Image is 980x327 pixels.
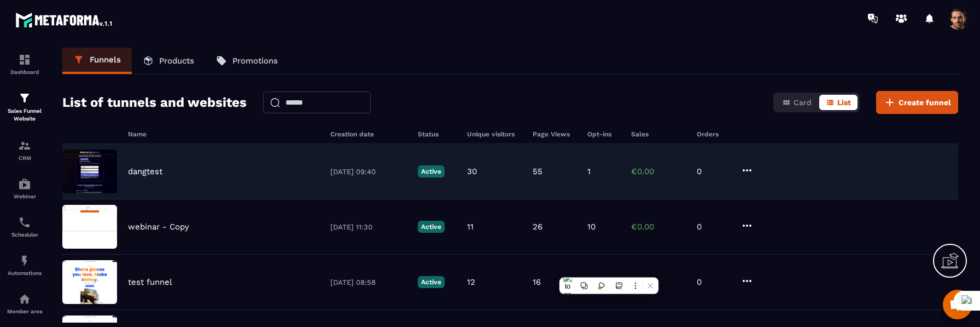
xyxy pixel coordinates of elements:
p: 1 [587,167,591,176]
p: Scheduler [3,232,46,238]
h6: Page Views [533,130,576,138]
img: image [62,260,117,304]
p: [DATE] 08:58 [330,278,407,286]
p: Active [418,221,445,233]
p: [DATE] 11:30 [330,223,407,231]
p: 11 [467,222,474,232]
img: formation [18,139,31,152]
a: automationsautomationsAutomations [3,246,46,284]
span: Create funnel [899,97,951,108]
p: 30 [467,167,477,176]
img: automations [18,254,31,267]
button: Card [775,95,818,110]
p: €0.00 [631,167,686,176]
p: 12 [467,277,475,287]
p: 0 [697,222,730,232]
h2: List of tunnels and websites [62,91,247,113]
h6: Name [128,130,319,138]
p: Automations [3,270,46,276]
p: Funnels [90,55,121,65]
p: Sales Funnel Website [3,107,46,123]
img: automations [18,177,31,191]
button: List [819,95,857,110]
p: 16 [533,277,541,287]
p: Member area [3,308,46,314]
img: formation [18,91,31,105]
a: Funnels [62,48,132,74]
p: Active [418,276,445,288]
p: 0 [697,277,730,287]
a: automationsautomationsWebinar [3,169,46,208]
img: image [62,150,117,193]
a: automationsautomationsMember area [3,284,46,323]
p: dangtest [128,167,162,176]
img: image [62,205,117,249]
span: List [837,98,851,107]
h6: Status [418,130,456,138]
p: €0.00 [631,277,686,287]
p: Active [418,165,445,177]
img: automations [18,292,31,306]
p: Dashboard [3,69,46,75]
p: €0.00 [631,222,686,232]
a: formationformationDashboard [3,45,46,83]
a: formationformationSales Funnel Website [3,83,46,131]
p: 10 [587,222,596,232]
a: Mở cuộc trò chuyện [943,290,972,319]
span: Card [794,98,812,107]
p: 26 [533,222,542,232]
h6: Opt-ins [587,130,620,138]
p: CRM [3,155,46,161]
a: Promotions [205,48,289,74]
h6: Unique visitors [467,130,522,138]
h6: Orders [697,130,730,138]
p: webinar - Copy [128,222,189,232]
p: Products [159,56,194,66]
a: Products [132,48,205,74]
p: 0 [697,167,730,176]
button: Create funnel [876,91,958,114]
img: scheduler [18,216,31,229]
p: [DATE] 09:40 [330,168,407,176]
h6: Creation date [330,130,407,138]
img: formation [18,53,31,66]
p: Webinar [3,193,46,199]
p: Promotions [232,56,278,66]
a: schedulerschedulerScheduler [3,208,46,246]
p: 55 [533,167,542,176]
h6: Sales [631,130,686,138]
a: formationformationCRM [3,131,46,169]
p: test funnel [128,277,172,287]
img: logo [15,10,114,30]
